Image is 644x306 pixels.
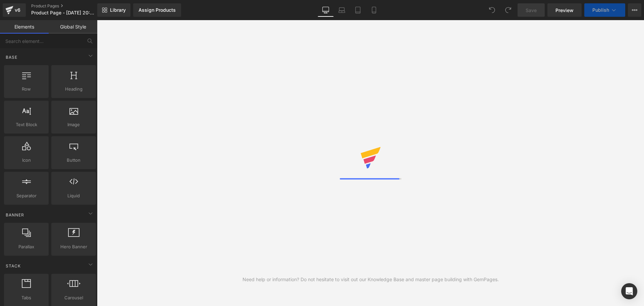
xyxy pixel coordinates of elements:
span: Banner [5,212,25,218]
span: Button [53,157,94,164]
span: Liquid [53,192,94,199]
div: v6 [13,6,22,14]
button: More [628,3,641,17]
span: Preview [555,7,574,14]
a: v6 [3,3,26,17]
span: Base [5,54,18,60]
a: Product Pages [31,3,108,9]
div: Open Intercom Messenger [621,283,637,299]
span: Heading [53,86,94,93]
button: Publish [584,3,625,17]
span: Image [53,121,94,128]
span: Carousel [53,294,94,301]
a: Tablet [350,3,366,17]
a: Global Style [49,20,97,34]
div: Need help or information? Do not hesitate to visit out our Knowledge Base and master page buildin... [243,276,499,283]
span: Icon [6,157,47,164]
a: New Library [97,3,130,17]
span: Tabs [6,294,47,301]
a: Preview [547,3,582,17]
span: Hero Banner [53,243,94,250]
span: Row [6,86,47,93]
span: Parallax [6,243,47,250]
span: Publish [592,7,609,13]
a: Laptop [334,3,350,17]
span: Product Page - [DATE] 20:52:18 [31,10,96,15]
a: Mobile [366,3,382,17]
span: Save [526,7,537,14]
span: Text Block [6,121,47,128]
button: Redo [501,3,515,17]
span: Library [110,7,126,13]
a: Desktop [318,3,334,17]
button: Undo [485,3,499,17]
span: Separator [6,192,47,199]
div: Assign Products [139,7,176,13]
span: Stack [5,263,21,269]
